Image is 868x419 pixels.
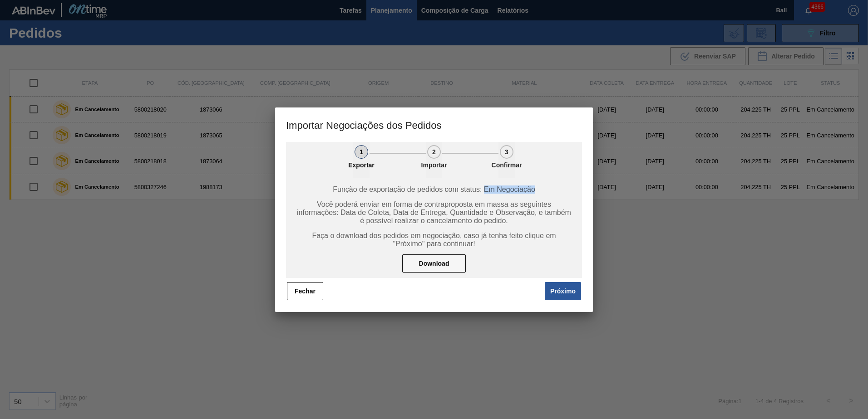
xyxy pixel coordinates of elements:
[411,161,457,169] p: Importar
[427,145,441,159] div: 2
[353,142,370,178] button: 1Exportar
[426,142,442,178] button: 2Importar
[402,254,466,273] button: Download
[484,161,529,169] p: Confirmar
[355,145,368,159] div: 1
[545,282,581,300] button: Próximo
[296,185,572,194] span: Função de exportação de pedidos com status: Em Negociação
[275,107,593,142] h3: Importar Negociações dos Pedidos
[296,200,572,225] span: Você poderá enviar em forma de contraproposta em massa as seguintes informações: Data de Coleta, ...
[339,161,384,169] p: Exportar
[500,145,513,159] div: 3
[296,232,572,248] span: Faça o download dos pedidos em negociação, caso já tenha feito clique em "Próximo" para continuar!
[498,142,515,178] button: 3Confirmar
[287,282,323,300] button: Fechar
